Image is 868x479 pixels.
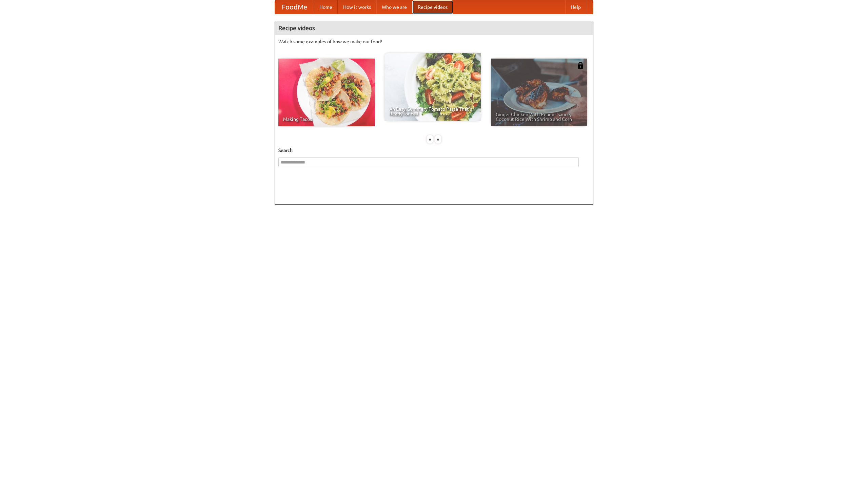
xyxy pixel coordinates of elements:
img: 483408.png [577,62,584,69]
span: Making Tacos [283,117,370,122]
a: FoodMe [275,0,314,14]
h5: Search [278,147,590,154]
a: Home [314,0,338,14]
div: » [435,135,441,144]
a: Who we are [376,0,412,14]
a: Recipe videos [412,0,453,14]
a: How it works [338,0,376,14]
span: An Easy, Summery Tomato Pasta That's Ready for Fall [389,107,476,116]
div: « [427,135,433,144]
p: Watch some examples of how we make our food! [278,38,590,45]
a: Making Tacos [278,59,375,126]
a: Help [565,0,586,14]
a: An Easy, Summery Tomato Pasta That's Ready for Fall [384,53,481,121]
h4: Recipe videos [275,21,593,35]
